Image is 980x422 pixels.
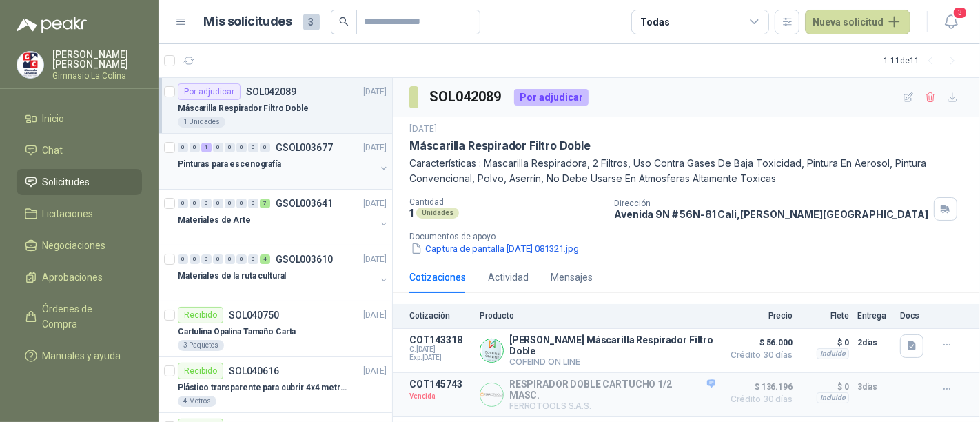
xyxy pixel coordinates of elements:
div: Recibido [178,307,223,323]
div: 0 [236,254,247,264]
p: $ 0 [801,334,849,351]
a: Solicitudes [17,169,142,195]
p: COT143318 [409,334,471,345]
div: Actividad [488,270,529,285]
p: COT145743 [409,379,471,390]
a: Por adjudicarSOL042089[DATE] Máscarilla Respirador Filtro Doble1 Unidades [159,78,392,134]
div: 0 [248,199,258,208]
p: 2 días [857,334,892,351]
p: [DATE] [363,197,387,210]
p: Dirección [614,199,928,208]
p: 3 días [857,379,892,395]
div: 1 - 11 de 11 [884,50,963,72]
p: [DATE] [363,309,387,322]
p: GSOL003677 [276,143,333,152]
div: Por adjudicar [514,89,589,105]
span: 3 [952,6,968,19]
span: search [339,17,349,26]
p: Cotización [409,311,471,321]
span: $ 136.196 [724,379,793,395]
a: Aprobaciones [17,264,142,290]
p: Producto [480,311,715,321]
a: Inicio [17,105,142,132]
p: Avenida 9N # 56N-81 Cali , [PERSON_NAME][GEOGRAPHIC_DATA] [614,208,928,220]
p: Características : Mascarilla Respiradora, 2 Filtros, Uso Contra Gases De Baja Toxicidad, Pintura ... [409,156,963,186]
p: FERROTOOLS S.A.S. [509,401,715,411]
div: 0 [225,254,235,264]
div: 4 [260,254,270,264]
span: Negociaciones [43,238,106,253]
div: Incluido [817,392,849,403]
p: [DATE] [363,141,387,154]
p: Materiales de la ruta cultural [178,270,286,283]
p: Docs [900,311,928,321]
div: 0 [213,143,223,152]
div: 0 [248,254,258,264]
img: Logo peakr [17,17,87,33]
button: Captura de pantalla [DATE] 081321.jpg [409,241,580,256]
div: 0 [178,143,188,152]
p: Gimnasio La Colina [52,72,142,80]
a: RecibidoSOL040750[DATE] Cartulina Opalina Tamaño Carta3 Paquetes [159,301,392,357]
span: Manuales y ayuda [43,348,121,363]
p: [PERSON_NAME] Máscarilla Respirador Filtro Doble [509,334,715,356]
a: 0 0 0 0 0 0 0 4 GSOL003610[DATE] Materiales de la ruta cultural [178,251,389,295]
a: Órdenes de Compra [17,296,142,337]
p: Máscarilla Respirador Filtro Doble [178,102,309,115]
div: 0 [236,199,247,208]
div: 0 [236,143,247,152]
div: 1 [201,143,212,152]
h1: Mis solicitudes [204,12,292,32]
p: GSOL003641 [276,199,333,208]
div: 4 Metros [178,396,216,407]
p: SOL040750 [229,310,279,320]
div: 0 [225,199,235,208]
img: Company Logo [480,339,503,362]
div: Unidades [416,208,459,219]
span: $ 56.000 [724,334,793,351]
p: Entrega [857,311,892,321]
span: Solicitudes [43,174,90,190]
div: 0 [178,199,188,208]
div: Recibido [178,363,223,379]
p: SOL040616 [229,366,279,376]
div: 3 Paquetes [178,340,224,351]
span: 3 [303,14,320,30]
p: Materiales de Arte [178,214,251,227]
p: Máscarilla Respirador Filtro Doble [409,139,591,153]
span: Órdenes de Compra [43,301,129,332]
button: Nueva solicitud [805,10,910,34]
div: 0 [190,143,200,152]
p: Documentos de apoyo [409,232,974,241]
div: Todas [640,14,669,30]
p: Cartulina Opalina Tamaño Carta [178,325,296,339]
span: Chat [43,143,63,158]
div: Cotizaciones [409,270,466,285]
span: Crédito 30 días [724,351,793,359]
div: 0 [190,254,200,264]
div: 0 [248,143,258,152]
p: Pinturas para escenografía [178,158,281,171]
span: C: [DATE] [409,345,471,354]
div: 0 [225,143,235,152]
div: 0 [213,254,223,264]
p: Vencida [409,390,471,403]
p: 1 [409,207,414,219]
a: 0 0 0 0 0 0 0 7 GSOL003641[DATE] Materiales de Arte [178,195,389,239]
div: 0 [201,254,212,264]
p: [DATE] [409,123,437,136]
div: Incluido [817,348,849,359]
img: Company Logo [17,52,43,78]
div: Por adjudicar [178,83,241,100]
p: [PERSON_NAME] [PERSON_NAME] [52,50,142,69]
a: Negociaciones [17,232,142,259]
p: COFEIND ON LINE [509,356,715,367]
a: Manuales y ayuda [17,343,142,369]
a: RecibidoSOL040616[DATE] Plástico transparente para cubrir 4x4 metros4 Metros [159,357,392,413]
p: [DATE] [363,253,387,266]
div: 0 [190,199,200,208]
div: 0 [201,199,212,208]
span: Exp: [DATE] [409,354,471,362]
h3: SOL042089 [429,86,503,108]
a: Licitaciones [17,201,142,227]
